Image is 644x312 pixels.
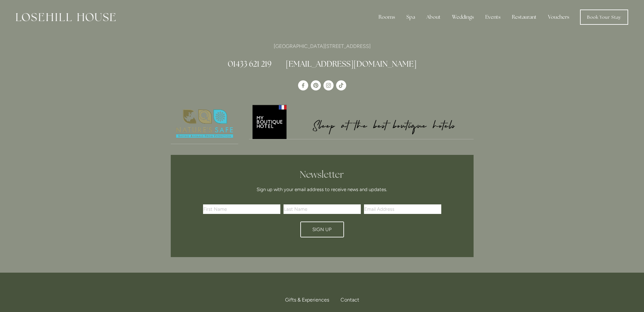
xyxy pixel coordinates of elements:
[335,293,359,307] div: Contact
[249,104,474,139] img: My Boutique Hotel - Logo
[171,104,239,144] img: Nature's Safe - Logo
[543,11,574,23] a: Vouchers
[171,42,474,50] p: [GEOGRAPHIC_DATA][STREET_ADDRESS]
[284,204,361,214] input: Last Name
[580,10,628,25] a: Book Your Stay
[285,297,329,303] span: Gifts & Experiences
[421,11,446,23] div: About
[447,11,479,23] div: Weddings
[373,11,400,23] div: Rooms
[205,169,439,180] h2: Newsletter
[285,293,334,307] a: Gifts & Experiences
[228,59,271,69] a: 01433 621 219
[203,204,280,214] input: First Name
[205,186,439,193] p: Sign up with your email address to receive news and updates.
[480,11,506,23] div: Events
[336,80,346,90] a: TikTok
[323,80,334,90] a: Instagram
[171,104,239,144] a: Nature's Safe - Logo
[312,227,332,232] span: Sign Up
[286,59,417,69] a: [EMAIL_ADDRESS][DOMAIN_NAME]
[364,204,441,214] input: Email Address
[298,80,308,90] a: Losehill House Hotel & Spa
[401,11,420,23] div: Spa
[300,222,344,237] button: Sign Up
[249,104,474,139] a: My Boutique Hotel - Logo
[311,80,321,90] a: Pinterest
[507,11,542,23] div: Restaurant
[16,13,116,21] img: Losehill House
